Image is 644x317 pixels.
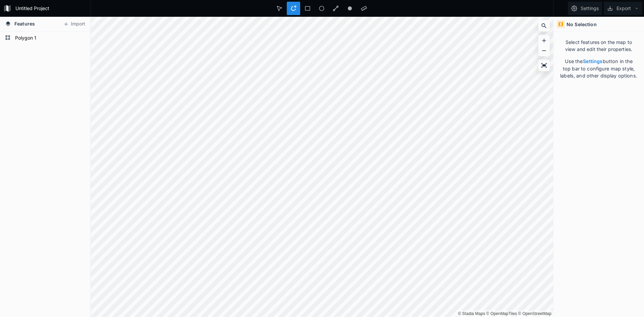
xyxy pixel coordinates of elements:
a: © OpenMapTiles [486,311,517,316]
p: Select features on the map to view and edit their properties. [560,39,637,53]
a: © Stadia Maps [458,311,485,316]
button: Settings [568,2,602,15]
p: Use the button in the top bar to configure map style, labels, and other display options. [560,58,637,80]
button: Import [60,19,89,30]
h4: No Selection [567,21,597,28]
span: Features [14,20,35,27]
a: © OpenStreetMap [518,311,551,316]
strong: Settings [583,58,603,64]
button: Export [604,2,642,15]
